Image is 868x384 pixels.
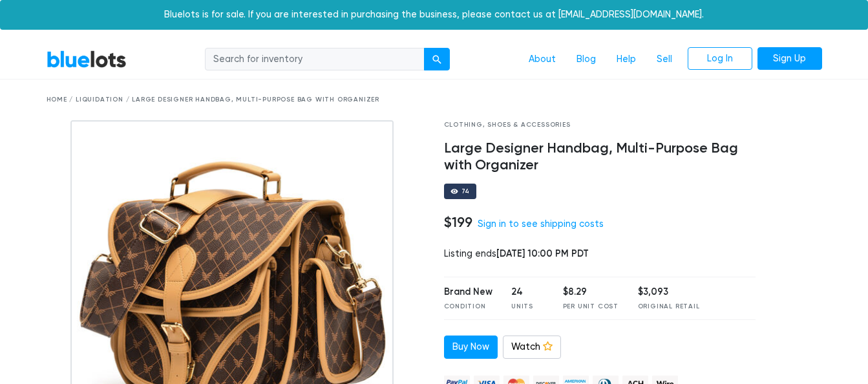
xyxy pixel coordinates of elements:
span: [DATE] 10:00 PM PDT [496,248,589,259]
div: $8.29 [563,285,619,299]
div: Original Retail [638,302,700,312]
a: Sign in to see shipping costs [478,219,604,229]
a: Help [606,47,646,72]
a: Watch [503,336,561,359]
a: Log In [688,47,752,70]
div: Condition [444,302,492,312]
a: Blog [566,47,606,72]
div: Per Unit Cost [563,302,619,312]
a: Sell [646,47,683,72]
a: About [518,47,566,72]
a: BlueLots [47,50,127,69]
div: $3,093 [638,285,700,299]
h4: $199 [444,214,472,231]
div: Listing ends [444,247,756,261]
div: 74 [461,188,471,195]
div: Brand New [444,285,492,299]
div: Home / Liquidation / Large Designer Handbag, Multi-Purpose Bag with Organizer [47,95,822,105]
input: Search for inventory [205,48,425,71]
div: 24 [511,285,544,299]
div: Units [511,302,544,312]
div: Clothing, Shoes & Accessories [444,120,756,130]
a: Sign Up [757,47,822,70]
h4: Large Designer Handbag, Multi-Purpose Bag with Organizer [444,140,756,174]
a: Buy Now [444,336,498,359]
